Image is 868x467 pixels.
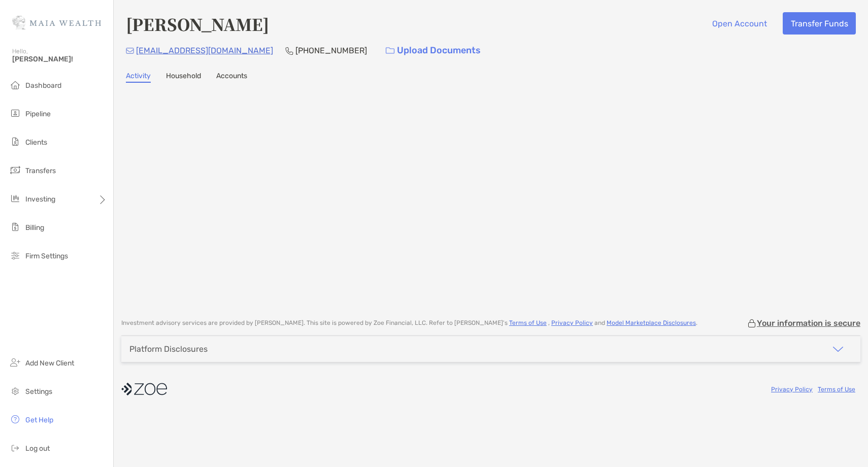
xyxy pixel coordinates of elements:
img: dashboard icon [9,79,21,91]
span: Settings [25,387,52,396]
span: Dashboard [25,81,61,90]
a: Activity [126,72,151,83]
img: transfers icon [9,164,21,176]
img: Email Icon [126,48,134,54]
img: company logo [121,378,167,401]
p: [EMAIL_ADDRESS][DOMAIN_NAME] [136,44,273,57]
span: Pipeline [25,110,51,118]
img: add_new_client icon [9,356,21,369]
img: Phone Icon [285,47,293,55]
span: Get Help [25,416,53,424]
p: [PHONE_NUMBER] [295,44,367,57]
button: Open Account [704,12,775,35]
a: Household [166,72,201,83]
img: billing icon [9,221,21,233]
img: pipeline icon [9,107,21,119]
p: Investment advisory services are provided by [PERSON_NAME] . This site is powered by Zoe Financia... [121,319,697,327]
a: Privacy Policy [551,319,593,326]
span: Firm Settings [25,252,68,260]
a: Model Marketplace Disclosures [607,319,696,326]
img: icon arrow [832,343,844,355]
img: firm-settings icon [9,249,21,261]
p: Your information is secure [757,318,860,328]
div: Platform Disclosures [129,344,208,354]
a: Accounts [216,72,247,83]
button: Transfer Funds [783,12,856,35]
span: Add New Client [25,359,74,368]
img: clients icon [9,136,21,148]
img: investing icon [9,192,21,205]
img: get-help icon [9,413,21,425]
a: Terms of Use [818,386,855,393]
span: [PERSON_NAME]! [12,55,107,63]
span: Transfers [25,166,56,175]
h4: [PERSON_NAME] [126,12,269,36]
span: Clients [25,138,47,147]
img: Zoe Logo [12,4,101,41]
img: logout icon [9,442,21,454]
a: Upload Documents [379,40,487,61]
span: Billing [25,223,44,232]
a: Terms of Use [509,319,547,326]
span: Log out [25,444,50,453]
span: Investing [25,195,55,204]
a: Privacy Policy [771,386,813,393]
img: settings icon [9,385,21,397]
img: button icon [386,47,394,54]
